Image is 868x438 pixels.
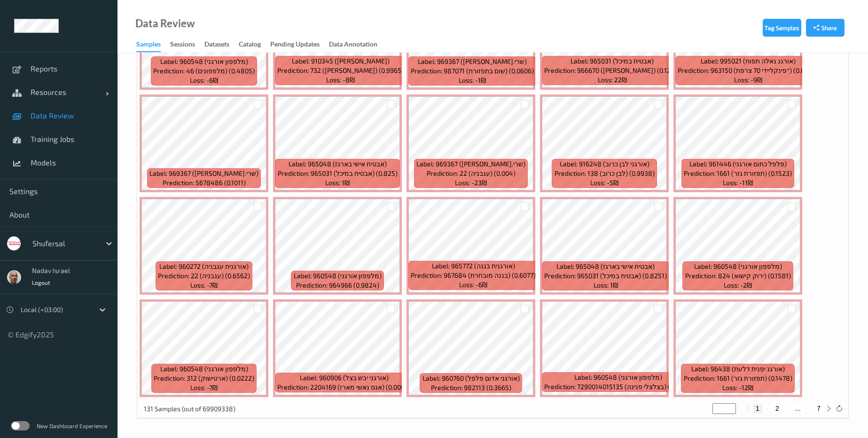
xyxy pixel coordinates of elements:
span: Loss: -2₪ [724,281,752,290]
span: Label: 960906 (אורגני יבש בצל) [300,373,389,383]
a: Samples [136,38,170,52]
span: Label: 960548 (מלפפון אורגני) [694,262,782,271]
span: Label: 965772 (אורגנית בננה) [432,261,515,271]
span: Label: 960548 (מלפפון אורגני) [574,373,662,382]
span: Loss: -23₪ [455,178,487,188]
span: Label: 969367 ([PERSON_NAME].שרי) [416,159,525,169]
div: Sessions [170,39,195,51]
span: Prediction: 964966 (0.9824) [296,281,379,290]
button: 2 [773,404,782,413]
span: Label: 960548 (מלפפון אורגני) [294,271,382,281]
span: Loss: -12₪ [722,383,753,392]
span: Prediction: 1661 (תפזורת גזר) (0.1478) [684,374,792,383]
span: Prediction: 982113 (0.3665) [431,383,511,392]
a: Datasets [204,38,239,51]
div: Data Review [135,19,195,28]
button: ... [792,404,804,413]
span: Label: 910345 ([PERSON_NAME]) [292,56,390,66]
span: Loss: 1₪ [325,178,350,188]
div: Samples [136,39,161,52]
span: Prediction: 732 ([PERSON_NAME]) (0.9965) [277,66,404,75]
span: Loss: -7₪ [190,281,218,290]
span: Prediction: 5678486 (0.1011) [163,178,246,188]
button: 1 [753,404,762,413]
span: Loss: -7₪ [190,383,218,392]
span: Label: 96438 (אורגנ יפנית דלעת) [691,364,785,374]
span: Label: 969367 ([PERSON_NAME].שרי) [149,169,258,178]
div: Pending Updates [270,39,320,51]
div: Data Annotation [329,39,377,51]
span: Label: 961446 (פלפל כתום אורגני) [689,159,787,169]
span: Loss: -5₪ [590,178,618,188]
span: Label: 995021 (אורגנ גאלה תפוח) [701,56,796,66]
span: Prediction: 7290014015135 (בצלצלי פנינה) (0.0877) [544,382,692,391]
button: Tag Samples [763,19,801,37]
a: Data Annotation [329,38,387,51]
span: Prediction: 824 (ירוק קישוא) (0.1581) [685,271,791,281]
span: Loss: -1₪ [459,76,486,85]
span: Prediction: 965031 (אבטיח במיכל) (0.8251) [544,271,667,281]
span: Loss: -6₪ [190,76,218,85]
span: Prediction: 1661 (תפזורת גזר) (0.1523) [684,169,792,178]
span: Label: 965048 (אבטיח אישי בארגז) [556,262,655,271]
span: Prediction: 966670 ([PERSON_NAME]) (0.1207) [544,66,680,75]
span: Label: 965031 (אבטיח במיכל) [571,56,654,66]
span: Prediction: 2204169 (אגס נאשי מארז) (0.0066) [277,383,411,392]
span: Prediction: 22 (עגבניה) (0.004) [427,169,516,178]
span: Loss: -11₪ [723,178,753,188]
a: Sessions [170,38,204,51]
span: Prediction: 138 (לבן כרוב) (0.9938) [555,169,655,178]
span: Prediction: 22 (עגבניה) (0.6562) [158,271,250,281]
span: Loss: -9₪ [734,75,762,85]
span: Prediction: 46 (מלפפונים) (0.4805) [153,66,255,76]
span: Label: 965048 (אבטיח אישי בארגז) [289,159,387,169]
span: Label: 960548 (מלפפון אורגני) [160,57,248,66]
span: Loss: -8₪ [326,75,355,85]
span: Label: 960548 (מלפפון אורגני) [160,364,248,374]
span: Loss: -6₪ [459,280,487,289]
span: Prediction: 312 (ארטישוק) (0.0222) [154,374,254,383]
p: 131 Samples (out of 69909338) [144,404,235,414]
span: Loss: 1₪ [594,281,618,290]
button: 7 [814,404,823,413]
span: Prediction: 965031 (אבטיח במיכל) (0.825) [278,169,398,178]
div: Datasets [204,39,229,51]
span: Prediction: 967684 (בננה מובחרת) (0.6077) [411,271,536,280]
span: Prediction: 987071 (שום בתפזורת) (0.0606) [411,66,534,76]
a: Pending Updates [270,38,329,51]
span: Label: 916248 (אורגני לבן כרוב) [560,159,649,169]
span: Prediction: 963150 (פינקליידי 70 צרפת*) (0.0478) [678,66,819,75]
span: Label: 969367 ([PERSON_NAME].שרי) [418,57,527,66]
span: Label: 960760 (אורגני אדום פלפל) [422,374,520,383]
span: Loss: 22₪ [598,75,627,85]
div: Catalog [239,39,261,51]
span: Label: 960272 (אורגנית עגבניה) [159,262,249,271]
button: Share [806,19,845,37]
a: Catalog [239,38,270,51]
